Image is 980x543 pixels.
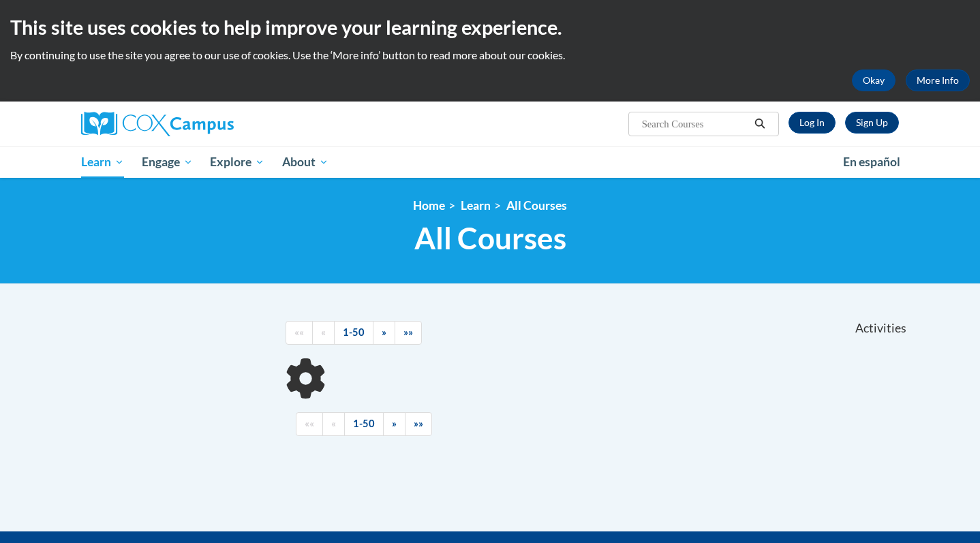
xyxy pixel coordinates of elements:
span: Engage [142,154,193,170]
a: 1-50 [334,321,373,345]
button: Search [750,116,770,132]
a: Explore [201,146,273,178]
div: Main menu [61,146,919,178]
img: Cox Campus [81,112,234,136]
a: Next [383,412,405,436]
a: End [405,412,432,436]
a: About [273,146,337,178]
span: » [382,326,386,338]
span: » [392,418,397,429]
input: Search Courses [641,116,750,132]
a: More Info [906,69,970,91]
button: Okay [852,69,895,91]
a: All Courses [506,198,567,213]
span: »» [414,418,423,429]
a: 1-50 [344,412,384,436]
span: «« [305,418,314,429]
a: Previous [322,412,345,436]
a: Register [845,112,899,134]
a: En español [834,148,909,176]
a: Next [373,321,395,345]
a: Learn [72,146,133,178]
span: « [331,418,336,429]
span: About [282,154,328,170]
span: »» [403,326,413,338]
a: Home [413,198,445,213]
a: End [395,321,422,345]
a: Cox Campus [81,112,340,136]
h2: This site uses cookies to help improve your learning experience. [10,14,970,41]
p: By continuing to use the site you agree to our use of cookies. Use the ‘More info’ button to read... [10,48,970,63]
span: En español [843,155,900,169]
span: All Courses [414,220,566,256]
a: Begining [296,412,323,436]
span: «« [294,326,304,338]
a: Learn [461,198,491,213]
a: Previous [312,321,335,345]
a: Engage [133,146,202,178]
span: Activities [855,321,906,336]
span: Learn [81,154,124,170]
span: Explore [210,154,264,170]
a: Log In [788,112,836,134]
span: « [321,326,326,338]
a: Begining [286,321,313,345]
